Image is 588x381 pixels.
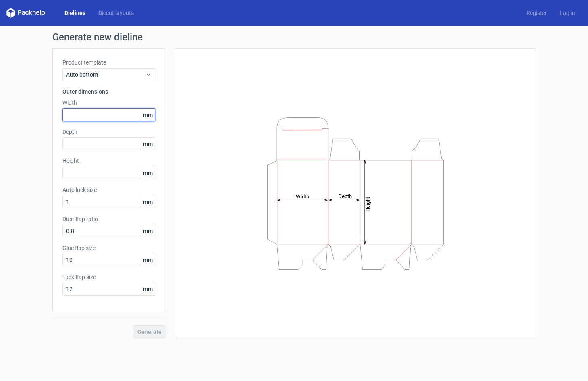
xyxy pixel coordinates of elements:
a: Log in [553,9,582,17]
h1: Generate new dieline [52,32,536,42]
span: mm [141,225,155,237]
tspan: Width [295,193,309,199]
tspan: Height [364,196,370,211]
label: Auto lock size [62,186,155,194]
label: Width [62,99,155,107]
span: mm [141,167,155,179]
span: Auto bottom [66,71,145,79]
span: mm [141,138,155,150]
span: mm [141,254,155,266]
a: Diecut layouts [92,9,140,17]
label: Product template [62,58,155,67]
a: Dielines [58,9,92,17]
span: mm [141,283,155,295]
h3: Outer dimensions [62,87,155,96]
tspan: Depth [338,193,351,199]
label: Height [62,157,155,165]
label: Depth [62,128,155,136]
label: Dust flap ratio [62,215,155,223]
label: Glue flap size [62,244,155,252]
label: Tuck flap size [62,273,155,281]
span: mm [141,196,155,208]
a: Register [520,9,553,17]
span: mm [141,109,155,121]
